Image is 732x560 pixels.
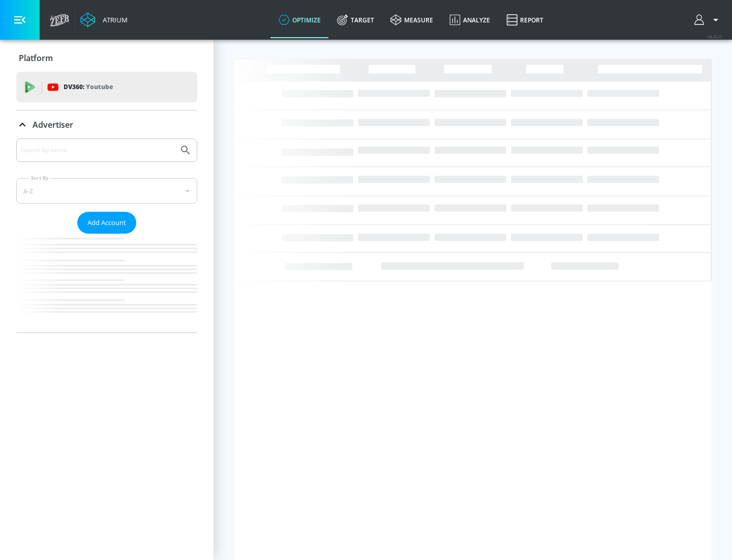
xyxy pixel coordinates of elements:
nav: list of Advertiser [16,234,197,332]
p: Youtube [86,81,113,92]
input: Search by name [20,144,174,157]
a: optimize [270,2,329,38]
div: Advertiser [16,138,197,332]
div: Platform [16,44,197,72]
label: Sort By [29,175,51,181]
a: Report [498,2,552,38]
div: DV360: Youtube [16,72,197,102]
p: Platform [19,52,53,64]
a: Target [329,2,382,38]
div: Advertiser [16,110,197,139]
a: measure [382,2,441,38]
button: Add Account [77,212,136,234]
p: Advertiser [33,119,73,130]
p: DV360: [64,81,113,93]
div: A-Z [16,178,197,204]
a: Atrium [80,12,128,27]
span: Add Account [87,217,126,229]
div: Atrium [99,15,128,24]
a: Analyze [441,2,498,38]
span: v 4.32.0 [708,34,722,39]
